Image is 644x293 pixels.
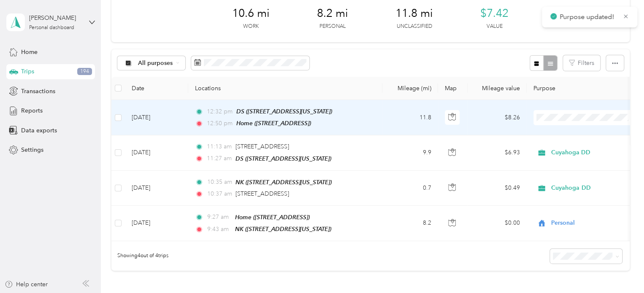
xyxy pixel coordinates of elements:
button: Help center [5,280,48,289]
span: Home [21,48,38,56]
span: NK ([STREET_ADDRESS][US_STATE]) [235,179,332,185]
span: Data exports [21,126,57,135]
td: 9.9 [382,135,438,170]
span: All purposes [138,60,173,66]
span: DS ([STREET_ADDRESS][US_STATE]) [236,108,332,115]
span: Reports [21,106,43,115]
td: [DATE] [125,135,188,170]
td: $8.26 [468,100,527,135]
span: Trips [21,67,34,76]
p: Value [487,23,503,30]
td: $6.93 [468,135,527,170]
th: Mileage (mi) [382,77,438,100]
iframe: Everlance-gr Chat Button Frame [597,246,644,293]
th: Mileage value [468,77,527,100]
span: Cuyahoga DD [551,148,628,157]
p: Personal [319,23,346,30]
button: Filters [563,55,600,71]
span: 9:43 am [207,225,231,234]
div: [PERSON_NAME] [29,13,82,22]
span: Personal [551,218,628,228]
span: [STREET_ADDRESS] [235,143,289,150]
span: 11.8 mi [395,7,433,20]
span: 8.2 mi [317,7,348,20]
td: [DATE] [125,171,188,206]
span: 11:27 am [207,154,232,163]
span: 9:27 am [207,212,231,222]
span: Cuyahoga DD [551,183,628,193]
td: 0.7 [382,171,438,206]
span: NK ([STREET_ADDRESS][US_STATE]) [235,226,331,232]
th: Locations [188,77,382,100]
span: 10:37 am [207,189,232,199]
p: Purpose updated! [560,12,616,22]
span: Home ([STREET_ADDRESS]) [235,214,310,220]
p: Unclassified [397,23,432,30]
td: [DATE] [125,206,188,241]
td: $0.49 [468,171,527,206]
span: Settings [21,145,43,154]
th: Map [438,77,468,100]
span: $7.42 [480,7,509,20]
div: Personal dashboard [29,25,74,30]
th: Date [125,77,188,100]
span: 10:35 am [207,177,232,187]
td: 11.8 [382,100,438,135]
span: 11:13 am [207,142,232,151]
span: 10.6 mi [232,7,270,20]
span: 12:32 pm [207,107,233,116]
span: Showing 4 out of 4 trips [111,252,168,260]
td: [DATE] [125,100,188,135]
p: Work [243,23,259,30]
span: 12:50 pm [207,119,233,128]
td: 8.2 [382,206,438,241]
td: $0.00 [468,206,527,241]
span: 194 [77,68,92,75]
span: Home ([STREET_ADDRESS]) [236,120,311,126]
span: Transactions [21,87,55,96]
span: [STREET_ADDRESS] [235,190,289,197]
span: DS ([STREET_ADDRESS][US_STATE]) [235,155,331,162]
